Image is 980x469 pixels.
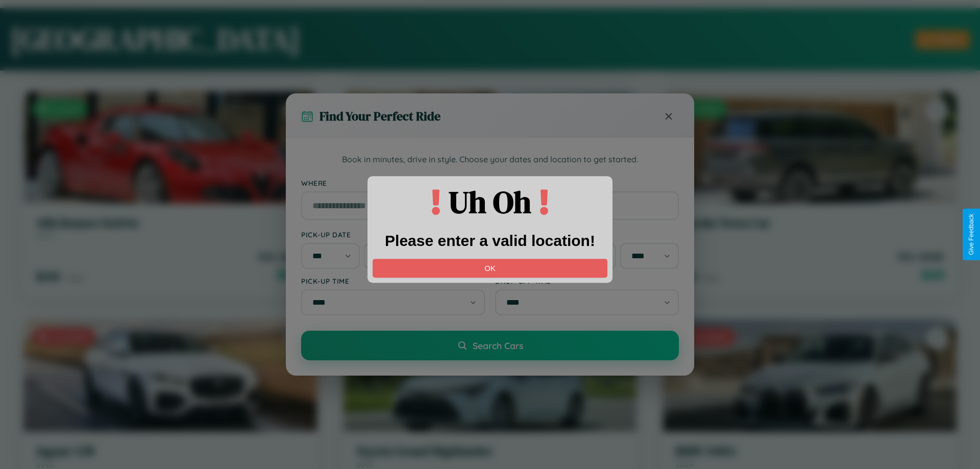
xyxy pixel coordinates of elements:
label: Pick-up Date [301,230,485,239]
p: Book in minutes, drive in style. Choose your dates and location to get started. [301,153,679,166]
span: Search Cars [473,340,523,351]
label: Where [301,179,679,187]
label: Pick-up Time [301,277,485,285]
label: Drop-off Date [495,230,679,239]
label: Drop-off Time [495,277,679,285]
h3: Find Your Perfect Ride [320,108,440,125]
